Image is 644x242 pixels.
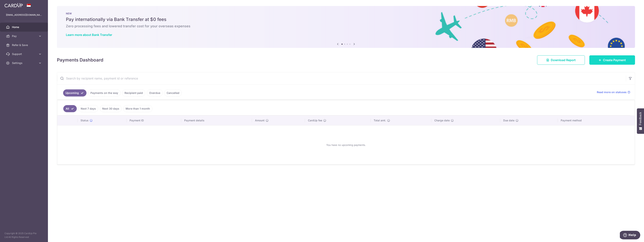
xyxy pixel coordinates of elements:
[6,13,42,17] p: [EMAIL_ADDRESS][DOMAIN_NAME]
[12,43,37,47] span: Refer & Save
[4,3,23,7] img: CardUp
[597,90,630,94] a: Read more on statuses
[551,58,576,62] span: Download Report
[100,105,122,112] a: Next 30 days
[66,24,626,28] h6: Zero processing fees and lowered transfer cost for your overseas expenses
[181,116,252,125] th: Payment details
[80,119,89,122] span: Status
[637,108,644,134] button: Feedback - Show survey
[122,89,145,97] a: Recipient paid
[66,12,626,15] p: NEW
[558,116,635,125] th: Payment method
[620,231,640,240] iframe: Opens a widget where you can find more information
[597,90,627,94] span: Read more on statuses
[88,89,121,97] a: Payments on the way
[537,55,585,65] a: Download Report
[66,16,626,22] h5: Pay internationally via Bank Transfer at $0 fees
[503,119,514,122] span: Due date
[62,128,630,161] div: You have no upcoming payments.
[147,89,163,97] a: Overdue
[164,89,182,97] a: Cancelled
[603,58,626,62] span: Create Payment
[12,34,37,38] span: Pay
[639,112,642,125] span: Feedback
[66,33,112,37] a: Learn more about Bank Transfer
[12,25,37,29] span: Home
[63,89,86,97] a: Upcoming
[255,119,265,122] span: Amount
[57,6,635,48] img: Bank transfer banner
[63,105,77,112] a: All
[308,119,322,122] span: CardUp fee
[12,61,37,65] span: Settings
[434,119,450,122] span: Charge date
[589,55,635,65] a: Create Payment
[78,105,98,112] a: Next 7 days
[123,105,152,112] a: More than 1 month
[374,119,386,122] span: Total amt.
[57,72,626,84] input: Search by recipient name, payment id or reference
[57,57,103,63] h4: Payments Dashboard
[12,52,37,56] span: Support
[127,116,181,125] th: Payment ID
